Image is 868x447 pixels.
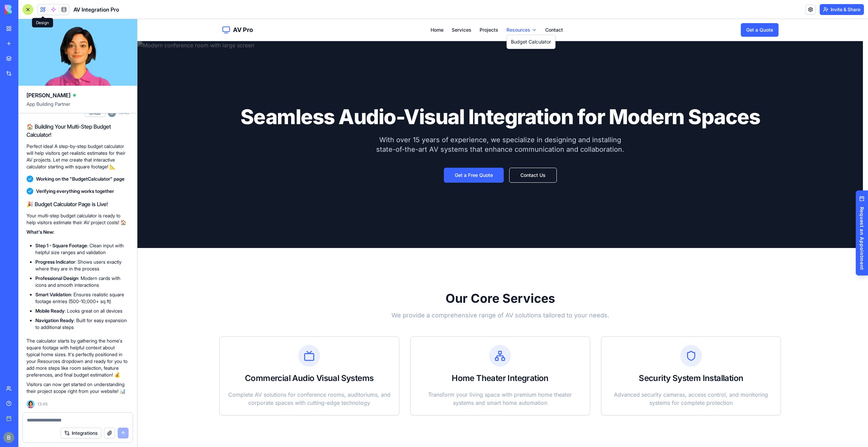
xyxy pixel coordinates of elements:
div: Design [32,18,53,28]
img: Ella_00000_wcx2te.png [27,400,35,408]
img: logo [5,5,47,14]
button: Integrations [61,428,101,438]
strong: Step 1 - Square Footage [35,243,87,248]
p: Perfect idea! A step-by-step budget calculator will help visitors get realistic estimates for the... [27,143,129,170]
img: ACg8ocIug40qN1SCXJiinWdltW7QsPxROn8ZAVDlgOtPD8eQfXIZmw=s96-c [3,432,14,443]
span: App Building Partner [27,101,129,113]
p: The calculator starts by gathering the home's square footage with helpful context about typical h... [27,337,129,378]
span: 13:45 [37,401,48,407]
li: : Built for easy expansion to additional steps [35,317,129,331]
span: Verifying everything works together [36,188,114,195]
div: Resources [369,16,418,30]
p: Visitors can now get started on understanding their project scope right from your website! 📊 [27,381,129,395]
strong: Progress Indicator [35,259,75,265]
p: Your multi-step budget calculator is ready to help visitors estimate their AV project costs! 🏠 [27,212,129,226]
span: Working on the "BudgetCalculator" page [36,176,124,182]
strong: Professional Design [35,275,78,281]
button: Invite & Share [820,4,864,15]
li: : Shows users exactly where they are in the process [35,259,129,272]
h2: 🎉 Budget Calculator Page is Live! [27,200,129,208]
h2: 🏠 Building Your Multi-Step Budget Calculator! [27,122,129,139]
li: : Looks great on all devices [35,308,129,314]
li: : Clean input with helpful size ranges and validation [35,242,129,256]
strong: What's New: [27,229,54,235]
li: : Modern cards with icons and smooth interactions [35,275,129,288]
span: [PERSON_NAME] [27,91,70,99]
a: Budget Calculator [371,17,416,28]
strong: Navigation Ready [35,317,74,323]
strong: Smart Validation [35,292,71,297]
strong: Mobile Ready [35,308,65,314]
li: : Ensures realistic square footage entries (500-10,000+ sq ft) [35,291,129,305]
h1: AV Integration Pro [73,5,119,14]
